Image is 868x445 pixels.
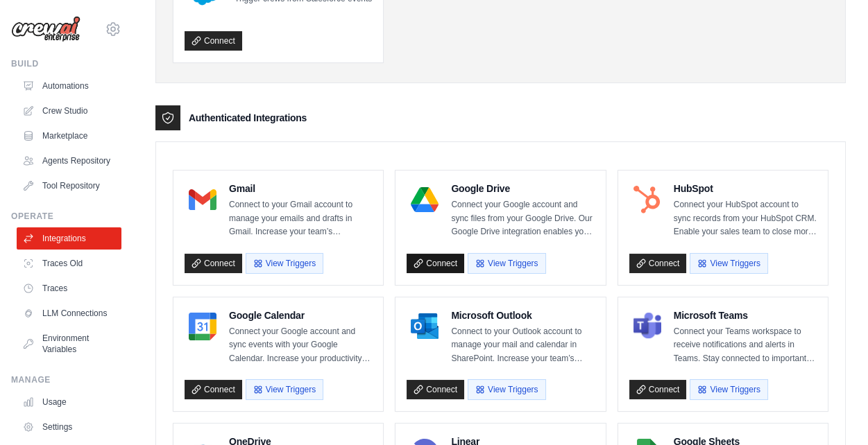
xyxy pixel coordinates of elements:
div: Build [11,58,121,69]
a: Connect [185,254,242,273]
a: Connect [407,254,464,273]
button: View Triggers [690,379,767,400]
a: Traces [17,277,121,299]
h3: Authenticated Integrations [189,111,307,125]
a: Crew Studio [17,100,121,122]
img: HubSpot Logo [633,186,661,213]
p: Connect to your Outlook account to manage your mail and calendar in SharePoint. Increase your tea... [451,325,594,366]
img: Logo [11,16,80,42]
p: Connect your Teams workspace to receive notifications and alerts in Teams. Stay connected to impo... [674,325,817,366]
a: Environment Variables [17,327,121,360]
h4: Google Drive [451,182,594,195]
a: Tool Repository [17,175,121,197]
a: Agents Repository [17,150,121,172]
button: View Triggers [468,379,545,400]
a: Connect [407,380,464,399]
a: Connect [185,380,242,399]
h4: Microsoft Outlook [451,308,594,322]
a: Settings [17,416,121,438]
img: Gmail Logo [189,186,216,213]
a: Traces Old [17,252,121,274]
img: Microsoft Outlook Logo [411,313,439,340]
p: Connect your Google account and sync events with your Google Calendar. Increase your productivity... [229,325,372,366]
a: Usage [17,391,121,413]
div: Manage [11,374,121,385]
a: Integrations [17,227,121,250]
a: Marketplace [17,125,121,147]
button: View Triggers [468,253,545,274]
h4: Gmail [229,182,372,195]
div: Operate [11,211,121,222]
a: Connect [185,31,242,51]
h4: Microsoft Teams [674,308,817,322]
a: Automations [17,75,121,97]
h4: Google Calendar [229,308,372,322]
a: Connect [629,380,687,399]
p: Connect your HubSpot account to sync records from your HubSpot CRM. Enable your sales team to clo... [674,198,817,239]
img: Google Calendar Logo [189,313,216,340]
img: Google Drive Logo [411,186,439,213]
button: View Triggers [690,253,767,274]
h4: HubSpot [674,182,817,195]
img: Microsoft Teams Logo [633,313,661,340]
p: Connect to your Gmail account to manage your emails and drafts in Gmail. Increase your team’s pro... [229,198,372,239]
p: Connect your Google account and sync files from your Google Drive. Our Google Drive integration e... [451,198,594,239]
button: View Triggers [246,253,323,274]
a: Connect [629,254,687,273]
button: View Triggers [246,379,323,400]
a: LLM Connections [17,302,121,324]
